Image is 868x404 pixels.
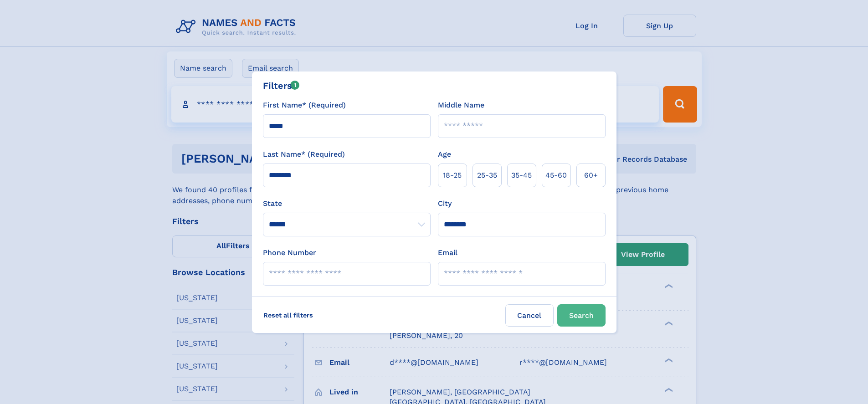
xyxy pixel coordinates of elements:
[263,247,316,258] label: Phone Number
[263,198,431,209] label: State
[438,198,452,209] label: City
[477,170,497,181] span: 25‑35
[263,149,345,160] label: Last Name* (Required)
[511,170,532,181] span: 35‑45
[438,149,451,160] label: Age
[545,170,567,181] span: 45‑60
[263,79,300,92] div: Filters
[257,304,319,326] label: Reset all filters
[443,170,462,181] span: 18‑25
[505,304,554,327] label: Cancel
[438,100,484,111] label: Middle Name
[438,247,457,258] label: Email
[584,170,598,181] span: 60+
[263,100,346,111] label: First Name* (Required)
[557,304,606,327] button: Search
